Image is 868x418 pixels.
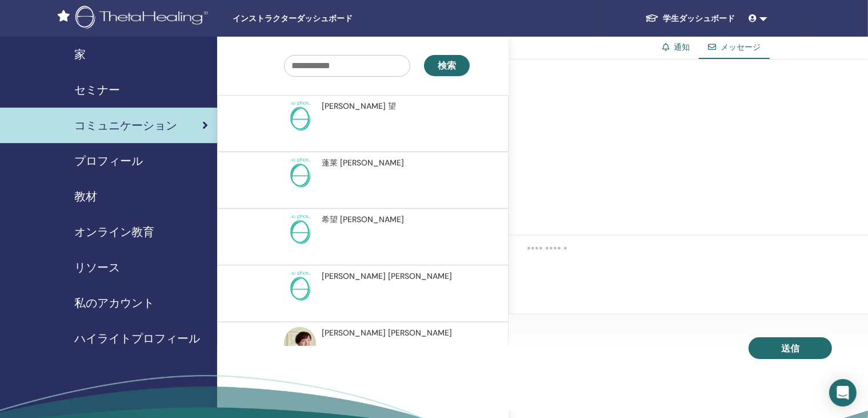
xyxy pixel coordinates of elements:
[74,47,86,62] font: 家
[74,153,143,168] font: プロフィール
[322,328,386,338] font: [PERSON_NAME]
[322,157,338,168] font: 蓬莱
[663,13,735,23] font: 学生ダッシュボード
[74,295,154,310] font: 私のアカウント
[388,101,396,111] font: 望
[74,331,200,346] font: ハイライトプロフィール
[217,322,509,378] a: [PERSON_NAME] [PERSON_NAME]
[74,118,177,133] font: コミュニケーション
[322,214,338,224] font: 希望
[340,214,404,224] font: [PERSON_NAME]
[781,342,799,354] font: 送信
[340,157,404,168] font: [PERSON_NAME]
[74,260,120,275] font: リソース
[74,189,97,204] font: 教材
[322,271,386,281] font: [PERSON_NAME]
[233,14,353,23] font: インストラクターダッシュボード
[721,42,761,52] font: メッセージ
[217,152,509,208] a: 蓬莱 [PERSON_NAME]
[217,95,509,152] a: [PERSON_NAME] 望
[322,101,386,111] font: [PERSON_NAME]
[284,327,316,359] img: default.jpg
[388,328,452,338] font: [PERSON_NAME]
[829,379,857,407] div: インターコムメッセンジャーを開く
[284,157,316,189] img: no-photo.png
[74,82,120,97] font: セミナー
[645,13,659,23] img: graduation-cap-white.svg
[424,55,470,76] button: 検索
[217,265,509,322] a: [PERSON_NAME] [PERSON_NAME]
[636,7,745,29] a: 学生ダッシュボード
[388,271,452,281] font: [PERSON_NAME]
[438,60,456,72] font: 検索
[284,100,316,132] img: no-photo.png
[75,6,212,31] img: logo.png
[74,224,154,239] font: オンライン教育
[217,208,509,265] a: 希望 [PERSON_NAME]
[674,42,690,52] a: 通知
[749,337,832,359] button: 送信
[284,270,316,302] img: no-photo.png
[284,214,316,246] img: no-photo.png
